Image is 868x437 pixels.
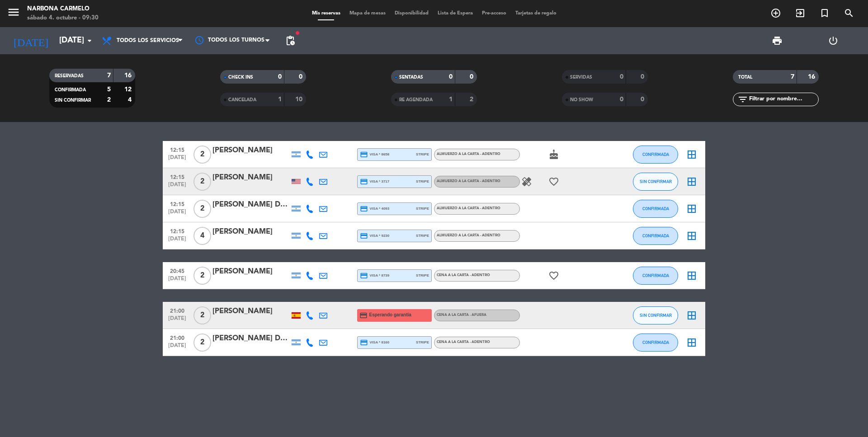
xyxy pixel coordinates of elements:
[166,171,189,182] span: 12:15
[193,227,211,245] span: 4
[360,150,368,159] i: credit_card
[819,8,830,19] i: turned_in_not
[360,178,389,186] span: visa * 3717
[416,273,429,278] span: stripe
[84,35,95,46] i: arrow_drop_down
[166,182,189,192] span: [DATE]
[470,96,475,103] strong: 2
[772,35,783,46] span: print
[521,176,532,187] i: healing
[738,75,752,80] span: TOTAL
[228,98,256,102] span: CANCELADA
[166,276,189,286] span: [DATE]
[686,149,697,160] i: border_all
[360,338,389,347] span: visa * 8160
[212,305,289,317] div: [PERSON_NAME]
[360,205,389,213] span: visa * 4093
[686,203,697,214] i: border_all
[307,11,345,16] span: Mis reservas
[686,270,697,281] i: border_all
[620,74,623,80] strong: 0
[808,74,817,80] strong: 16
[449,96,453,103] strong: 1
[212,226,289,238] div: [PERSON_NAME]
[437,273,490,277] span: Cena a la carta - Adentro
[124,86,133,93] strong: 12
[633,146,678,164] button: CONFIRMADA
[212,145,289,156] div: [PERSON_NAME]
[633,334,678,352] button: CONFIRMADA
[470,74,475,80] strong: 0
[360,232,368,240] i: credit_card
[620,96,623,103] strong: 0
[433,11,477,16] span: Lista de Espera
[390,11,433,16] span: Disponibilidad
[844,8,854,19] i: search
[805,27,861,54] div: LOG OUT
[166,315,189,326] span: [DATE]
[640,179,672,184] span: SIN CONFIRMAR
[416,233,429,239] span: stripe
[828,35,839,46] i: power_settings_new
[633,173,678,191] button: SIN CONFIRMAR
[570,98,593,102] span: NO SHOW
[360,338,368,347] i: credit_card
[166,343,189,353] span: [DATE]
[477,11,511,16] span: Pre-acceso
[193,200,211,218] span: 2
[791,74,794,80] strong: 7
[416,179,429,184] span: stripe
[795,8,806,19] i: exit_to_app
[770,8,781,19] i: add_circle_outline
[166,236,189,246] span: [DATE]
[548,149,559,160] i: cake
[107,97,111,103] strong: 2
[360,232,389,240] span: visa * 9230
[166,209,189,219] span: [DATE]
[437,152,500,156] span: Almuerzo a la carta - Adentro
[369,311,411,319] span: Esperando garantía
[360,205,368,213] i: credit_card
[278,74,282,80] strong: 0
[193,306,211,324] span: 2
[642,340,669,345] span: CONFIRMADA
[55,74,84,78] span: RESERVADAS
[124,72,133,79] strong: 16
[193,146,211,164] span: 2
[55,88,86,92] span: CONFIRMADA
[212,266,289,277] div: [PERSON_NAME]
[193,334,211,352] span: 2
[633,267,678,285] button: CONFIRMADA
[278,96,282,103] strong: 1
[166,265,189,276] span: 20:45
[166,226,189,236] span: 12:15
[548,176,559,187] i: favorite_border
[360,150,389,159] span: visa * 8658
[193,267,211,285] span: 2
[416,206,429,211] span: stripe
[359,311,368,320] i: credit_card
[166,198,189,209] span: 12:15
[360,272,389,280] span: visa * 8739
[117,38,179,44] span: Todos los servicios
[640,313,672,318] span: SIN CONFIRMAR
[27,5,99,14] div: Narbona Carmelo
[416,151,429,157] span: stripe
[360,272,368,280] i: credit_card
[511,11,561,16] span: Tarjetas de regalo
[360,178,368,186] i: credit_card
[228,75,253,80] span: CHECK INS
[7,31,55,51] i: [DATE]
[437,234,500,237] span: Almuerzo a la carta - Adentro
[399,75,423,80] span: SENTADAS
[193,173,211,191] span: 2
[55,98,91,103] span: SIN CONFIRMAR
[686,230,697,241] i: border_all
[633,227,678,245] button: CONFIRMADA
[686,176,697,187] i: border_all
[633,200,678,218] button: CONFIRMADA
[107,86,111,93] strong: 5
[437,179,500,183] span: Almuerzo a la carta - Adentro
[570,75,592,80] span: SERVIDAS
[166,332,189,343] span: 21:00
